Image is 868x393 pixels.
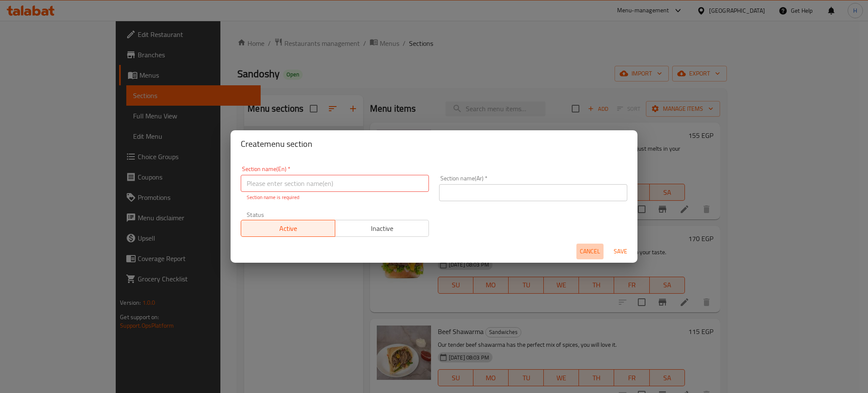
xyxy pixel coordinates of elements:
button: Active [241,220,335,237]
p: Section name is required [247,194,423,201]
button: Inactive [335,220,429,237]
h2: Create menu section [241,137,627,151]
span: Active [245,222,332,235]
button: Save [607,244,634,259]
input: Please enter section name(en) [241,175,429,192]
button: Cancel [576,244,604,259]
span: Save [610,246,631,257]
span: Cancel [580,246,600,257]
span: Inactive [339,222,426,235]
input: Please enter section name(ar) [439,184,627,201]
